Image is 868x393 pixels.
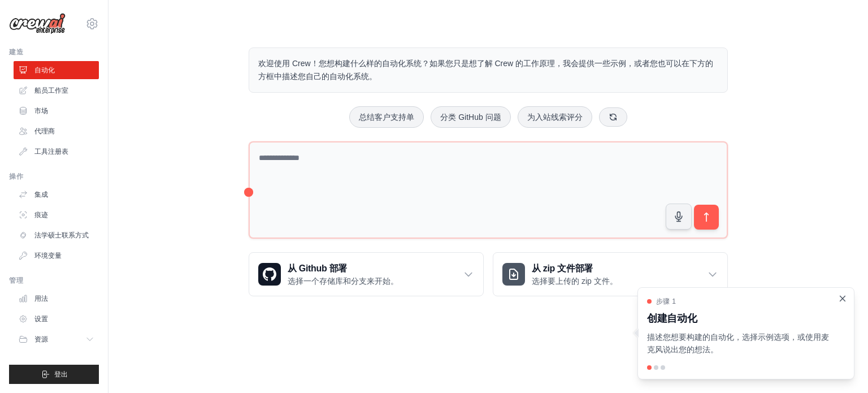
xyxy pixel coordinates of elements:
[532,264,593,273] font: 从 zip 文件部署
[34,107,48,115] font: 市场
[288,277,398,286] font: 选择一个存储库和分支来开始。
[647,313,697,324] font: 创建自动化
[34,191,48,198] font: 集成
[9,13,66,34] img: 标识
[14,122,99,140] a: 代理商
[838,294,847,303] button: 关闭演练
[647,332,829,355] font: 描述您想要构建的自动化，选择示例选项，或使用麦克风说出您的想法。
[349,106,424,128] button: 总结客户支持单
[288,264,347,273] font: 从 Github 部署
[9,48,23,56] font: 建造
[811,339,868,393] div: 聊天小组件
[34,148,68,156] font: 工具注册表
[811,339,868,393] iframe: 聊天小部件
[14,102,99,120] a: 市场
[14,81,99,100] a: 船员工作室
[14,310,99,328] a: 设置
[359,113,414,122] font: 总结客户支持单
[14,142,99,161] a: 工具注册表
[14,247,99,265] a: 环境变量
[258,59,713,81] font: 欢迎使用 Crew！您想构建什么样的自动化系统？如果您只是想了解 Crew 的工作原理，我会提供一些示例，或者您也可以在下方的方框中描述您自己的自动化系统。
[54,370,68,378] font: 登出
[9,172,23,180] font: 操作
[14,290,99,308] a: 用法
[14,61,99,79] a: 自动化
[34,87,68,94] font: 船员工作室
[34,231,89,239] font: 法学硕士联系方式
[34,252,62,260] font: 环境变量
[14,330,99,348] button: 资源
[34,315,48,323] font: 设置
[532,277,618,286] font: 选择要上传的 zip 文件。
[9,365,99,384] button: 登出
[431,106,510,128] button: 分类 GitHub 问题
[527,113,583,122] font: 为入站线索评分
[518,106,592,128] button: 为入站线索评分
[34,295,48,303] font: 用法
[34,335,48,343] font: 资源
[34,211,48,219] font: 痕迹
[14,206,99,224] a: 痕迹
[34,127,55,135] font: 代理商
[34,66,55,74] font: 自动化
[440,113,501,122] font: 分类 GitHub 问题
[14,226,99,244] a: 法学硕士联系方式
[14,185,99,204] a: 集成
[9,277,23,284] font: 管理
[656,297,676,305] font: 步骤 1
